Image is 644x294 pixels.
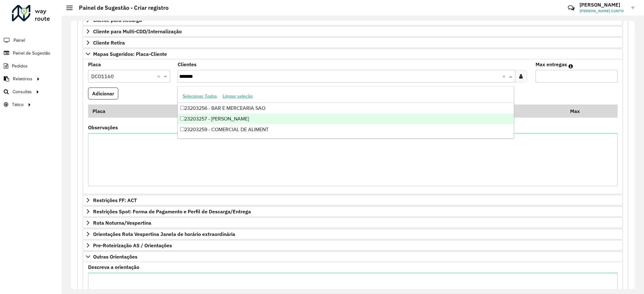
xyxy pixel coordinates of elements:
th: Placa [88,104,180,118]
a: Cliente para Multi-CDD/Internalização [83,26,623,37]
span: Restrições Spot: Forma de Pagamento e Perfil de Descarga/Entrega [93,209,251,214]
div: 23203259 - COMERCIAL DE ALIMENT [178,124,514,135]
h2: Painel de Sugestão - Criar registro [73,4,169,11]
a: Restrições FF: ACT [83,195,623,206]
label: Clientes [178,61,197,68]
button: Adicionar [88,88,118,99]
button: Limpar seleção [220,91,256,101]
span: Clear all [502,72,508,80]
a: Orientações Rota Vespertina Janela de horário extraordinária [83,229,623,239]
span: Orientações Rota Vespertina Janela de horário extraordinária [93,232,235,237]
span: Painel de Sugestão [13,50,50,56]
span: Relatórios [13,76,32,82]
a: Mapas Sugeridos: Placa-Cliente [83,49,623,59]
label: Observações [88,124,118,131]
span: Pre-Roteirização AS / Orientações [93,243,172,248]
span: [PERSON_NAME] CUNTO [580,8,627,14]
a: Rota Noturna/Vespertina [83,217,623,228]
a: Pre-Roteirização AS / Orientações [83,240,623,251]
div: Mapas Sugeridos: Placa-Cliente [83,59,623,195]
span: Restrições FF: ACT [93,198,137,203]
label: Max entregas [536,61,567,68]
span: Tático [12,101,24,108]
span: Cliente para Recarga [93,18,142,23]
h3: [PERSON_NAME] [580,2,627,8]
a: Outras Orientações [83,251,623,262]
span: Cliente para Multi-CDD/Internalização [93,29,182,34]
th: Max [566,104,591,118]
span: Rota Noturna/Vespertina [93,220,151,225]
a: Restrições Spot: Forma de Pagamento e Perfil de Descarga/Entrega [83,206,623,217]
label: Placa [88,61,101,68]
div: 23203256 - BAR E MERCEARIA SAO [178,103,514,114]
button: Selecionar Todos [180,91,220,101]
span: Clear all [157,72,162,80]
span: Mapas Sugeridos: Placa-Cliente [93,51,167,56]
em: Máximo de clientes que serão colocados na mesma rota com os clientes informados [569,64,573,69]
ng-dropdown-panel: Options list [177,86,514,139]
label: Descreva a orientação [88,263,139,271]
a: Contato Rápido [564,1,578,15]
span: Consultas [13,88,32,95]
span: Painel [14,37,25,44]
span: Cliente Retira [93,40,125,45]
span: Outras Orientações [93,254,137,259]
span: Pedidos [12,63,28,69]
div: 23203257 - [PERSON_NAME] [178,114,514,124]
a: Cliente Retira [83,37,623,48]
